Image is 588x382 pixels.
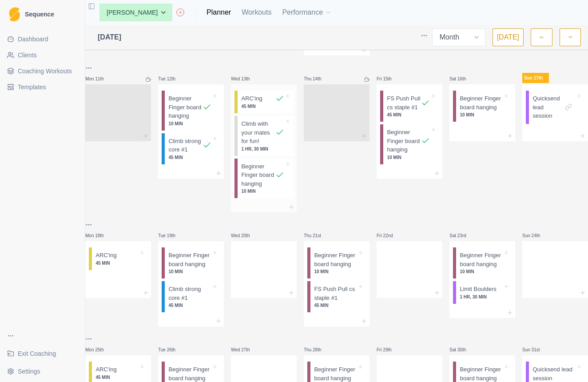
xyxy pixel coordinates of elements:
p: Climb strong core #1 [168,285,211,302]
p: 45 MIN [95,374,139,381]
div: FS Push Pull cs staple #145 MIN [380,91,439,122]
p: Beginner Finger board hanging [241,162,275,188]
div: ARC'ing45 MIN [89,247,147,270]
a: Templates [4,80,81,94]
p: 45 MIN [387,111,430,118]
span: Exit Coaching [18,349,56,358]
p: FS Push Pull cs staple #1 [387,94,421,111]
p: 45 MIN [241,103,284,110]
p: Fri 22nd [377,232,403,239]
a: LogoSequence [4,4,81,25]
span: Coaching Workouts [18,67,72,76]
p: ARC'ing [241,94,262,103]
span: Dashboard [18,35,48,44]
p: Quicksend lead session [532,94,563,120]
div: Beginner Finger board hanging10 MIN [162,247,220,279]
span: [DATE] [98,32,121,43]
button: [DATE] [493,28,524,46]
p: Beginner Finger board hanging [168,251,211,268]
p: Beginner Finger board hanging [460,94,503,111]
p: Wed 20th [231,232,258,239]
p: Limit Boulders [460,285,496,294]
img: Logo [9,7,20,22]
span: Clients [18,51,37,60]
a: Exit Coaching [4,346,81,361]
div: Beginner Finger board hanging10 MIN [307,247,366,279]
p: 10 MIN [460,111,503,118]
p: Thu 28th [304,346,330,353]
p: Fri 15th [377,76,403,82]
p: Sun 31st [522,346,549,353]
p: 45 MIN [95,260,139,267]
div: Climb strong core #145 MIN [162,281,220,312]
p: Sat 16th [449,76,476,82]
div: FS Push Pull cs staple #145 MIN [307,281,366,312]
p: Mon 25th [85,346,112,353]
p: Beginner Finger board hanging [314,251,357,268]
p: Sun 24th [522,232,549,239]
p: 1 HR, 30 MIN [460,294,503,300]
a: Clients [4,48,81,62]
a: Dashboard [4,32,81,46]
p: Wed 13th [231,76,258,82]
div: Quicksend lead session [526,91,584,124]
p: Mon 18th [85,232,112,239]
a: Planner [207,7,231,18]
p: 10 MIN [314,268,357,275]
p: Thu 21st [304,232,330,239]
p: Beginner Finger board hanging [168,94,203,120]
p: 10 MIN [387,154,430,161]
p: Wed 27th [231,346,258,353]
p: Beginner Finger board hanging [460,251,503,268]
p: Climb with your mates for fun! [241,119,275,146]
p: Sat 23rd [449,232,476,239]
p: 45 MIN [168,302,211,309]
div: Beginner Finger board hanging10 MIN [380,124,439,164]
button: Settings [4,364,81,378]
div: Beginner Finger board hanging10 MIN [234,159,293,199]
span: Templates [18,83,46,92]
a: Workouts [242,7,271,18]
p: 10 MIN [241,188,284,195]
div: Climb strong core #145 MIN [162,133,220,164]
p: 10 MIN [168,268,211,275]
div: Climb with your mates for fun!1 HR, 30 MIN [234,116,293,156]
p: Sat 30th [449,346,476,353]
p: 10 MIN [460,268,503,275]
p: 45 MIN [168,154,211,161]
div: ARC'ing45 MIN [234,91,293,113]
p: Beginner Finger board hanging [387,128,421,154]
p: ARC'ing [95,251,116,260]
button: Performance [282,4,332,21]
p: Tue 12th [158,76,185,82]
p: Fri 29th [377,346,403,353]
p: 45 MIN [314,302,357,309]
span: Sequence [25,11,54,17]
p: Thu 14th [304,76,330,82]
p: Tue 19th [158,232,185,239]
p: Sun 17th [522,73,549,83]
div: Limit Boulders1 HR, 30 MIN [453,281,512,304]
p: Climb strong core #1 [168,137,203,154]
a: Coaching Workouts [4,64,81,78]
p: Tue 26th [158,346,185,353]
p: FS Push Pull cs staple #1 [314,285,357,302]
div: Beginner Finger board hanging10 MIN [453,91,512,122]
p: ARC'ing [95,365,116,374]
p: 1 HR, 30 MIN [241,146,284,152]
p: 10 MIN [168,120,211,127]
div: Beginner Finger board hanging10 MIN [162,91,220,131]
div: Beginner Finger board hanging10 MIN [453,247,512,279]
p: Mon 11th [85,76,112,82]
